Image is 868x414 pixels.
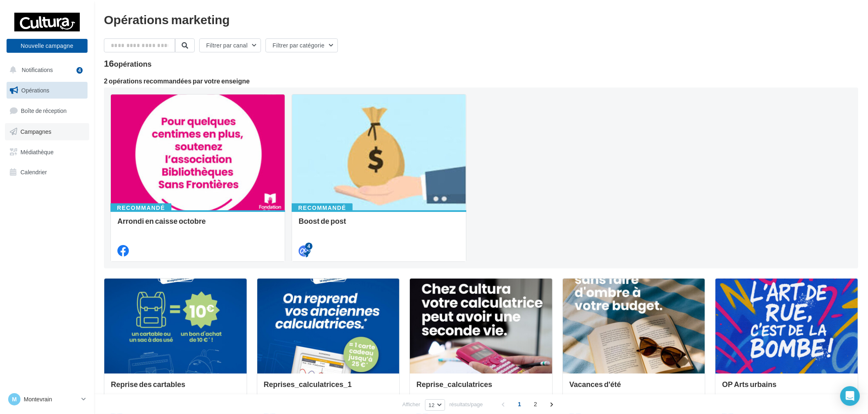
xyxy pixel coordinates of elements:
span: 2 [529,398,542,411]
button: Filtrer par catégorie [265,38,338,52]
div: opérations [114,60,151,67]
a: M Montevrain [7,391,88,407]
span: 1 [513,398,526,411]
span: Afficher [403,400,421,408]
span: Médiathèque [20,148,54,155]
a: Calendrier [5,164,89,181]
div: Opérations marketing [104,13,858,25]
span: résultats/page [450,400,483,408]
p: Montevrain [24,395,78,403]
button: 12 [425,399,445,411]
button: Notifications 4 [5,61,86,79]
span: Campagnes [20,128,52,135]
div: 4 [305,243,313,250]
div: Boost de post [299,217,459,233]
button: Filtrer par canal [199,38,261,52]
span: 12 [429,402,435,408]
div: OP Arts urbains [722,380,851,396]
a: Boîte de réception [5,102,89,119]
span: M [12,395,17,403]
div: Reprise_calculatrices [416,380,546,396]
span: Boîte de réception [21,107,67,114]
span: Calendrier [20,169,47,175]
a: Opérations [5,82,89,99]
div: Recommandé [292,203,353,212]
a: Campagnes [5,123,89,140]
span: Opérations [21,87,49,94]
span: Notifications [22,66,53,73]
div: 4 [76,67,83,74]
div: Recommandé [110,203,171,212]
div: 16 [104,59,152,68]
div: 2 opérations recommandées par votre enseigne [104,78,858,84]
div: Arrondi en caisse octobre [117,217,278,233]
div: Open Intercom Messenger [840,386,860,406]
div: Reprises_calculatrices_1 [264,380,393,396]
a: Médiathèque [5,144,89,161]
div: Reprise des cartables [111,380,240,396]
div: Vacances d'été [569,380,699,396]
button: Nouvelle campagne [7,39,88,53]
